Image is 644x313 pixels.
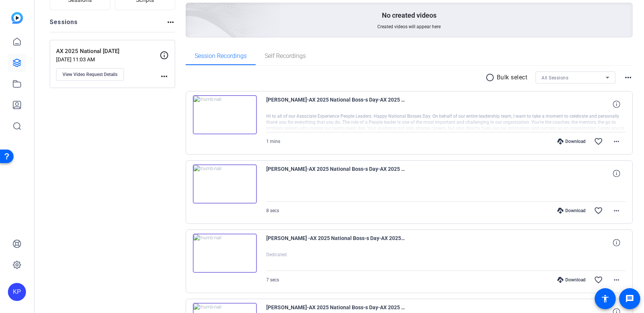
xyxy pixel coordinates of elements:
[594,137,603,146] mat-icon: favorite_border
[554,208,589,214] div: Download
[166,18,175,27] mat-icon: more_horiz
[266,208,279,213] span: 8 secs
[11,12,23,24] img: blue-gradient.svg
[266,277,279,283] span: 7 secs
[193,164,257,204] img: thumb-nail
[8,283,26,301] div: KP
[497,73,528,82] p: Bulk select
[601,294,610,303] mat-icon: accessibility
[625,294,634,303] mat-icon: message
[56,56,160,62] p: [DATE] 11:03 AM
[56,47,160,56] p: AX 2025 National [DATE]
[594,206,603,215] mat-icon: favorite_border
[193,234,257,273] img: thumb-nail
[485,73,497,82] mat-icon: radio_button_unchecked
[612,275,621,284] mat-icon: more_horiz
[594,275,603,284] mat-icon: favorite_border
[612,137,621,146] mat-icon: more_horiz
[554,138,589,144] div: Download
[195,53,247,59] span: Session Recordings
[266,139,280,144] span: 1 mins
[160,72,169,81] mat-icon: more_horiz
[266,95,406,113] span: [PERSON_NAME]-AX 2025 National Boss-s Day-AX 2025 National Boss-s Day -1759510636803-webcam
[542,75,568,81] span: All Sessions
[266,234,406,252] span: [PERSON_NAME] -AX 2025 National Boss-s Day-AX 2025 National Boss-s Day -1759510211942-webcam
[193,95,257,134] img: thumb-nail
[50,18,78,32] h2: Sessions
[624,73,633,82] mat-icon: more_horiz
[554,277,589,283] div: Download
[265,53,306,59] span: Self Recordings
[377,24,441,30] span: Created videos will appear here
[56,68,124,81] button: View Video Request Details
[266,164,406,182] span: [PERSON_NAME]-AX 2025 National Boss-s Day-AX 2025 National Boss-s Day -1759510371556-webcam
[382,11,436,20] p: No created videos
[612,206,621,215] mat-icon: more_horiz
[63,71,118,77] span: View Video Request Details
